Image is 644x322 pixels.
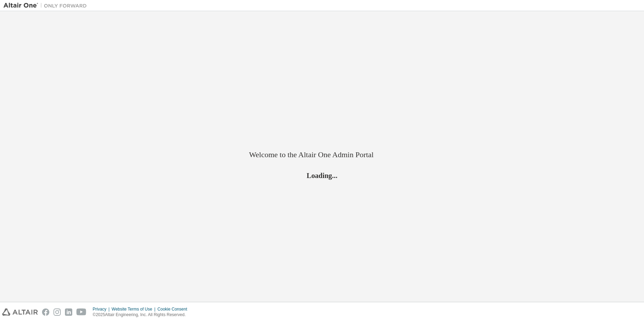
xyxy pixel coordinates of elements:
h2: Welcome to the Altair One Admin Portal [249,150,395,160]
img: linkedin.svg [65,308,72,316]
div: Cookie Consent [157,306,191,312]
img: Altair One [3,2,90,9]
p: © 2025 Altair Engineering, Inc. All Rights Reserved. [93,312,191,318]
img: instagram.svg [53,308,61,316]
div: Privacy [93,306,112,312]
div: Website Terms of Use [112,306,157,312]
img: altair_logo.svg [2,308,38,316]
img: youtube.svg [76,308,86,316]
h2: Loading... [249,171,395,180]
img: facebook.svg [42,308,49,316]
